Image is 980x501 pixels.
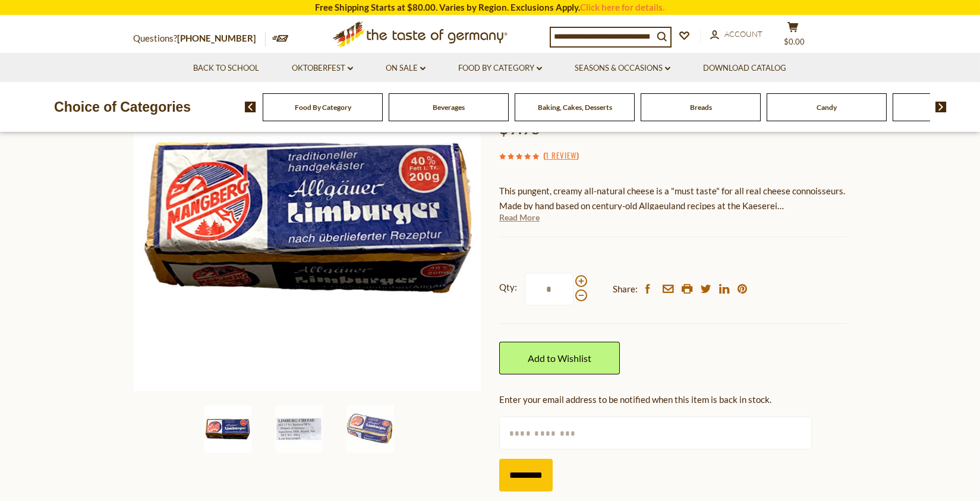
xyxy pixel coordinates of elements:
[613,282,638,297] span: Share:
[543,149,579,161] span: ( )
[346,405,394,453] img: Mangberg Orginal Bavarian Limburger Cheese, 7 oz
[575,62,670,75] a: Seasons & Occasions
[546,149,576,162] a: 1 Review
[499,280,517,295] strong: Qty:
[499,184,847,213] p: This pungent, creamy all-natural cheese is a "must taste" for all real cheese connoisseurs. Made ...
[292,62,353,75] a: Oktoberfest
[538,103,612,112] a: Baking, Cakes, Desserts
[433,103,465,112] a: Beverages
[710,28,763,41] a: Account
[725,29,763,39] span: Account
[458,62,542,75] a: Food By Category
[817,103,837,112] a: Candy
[295,103,351,112] a: Food By Category
[690,103,712,112] a: Breads
[178,33,257,43] a: [PHONE_NUMBER]
[703,62,786,75] a: Download Catalog
[386,62,426,75] a: On Sale
[193,62,259,75] a: Back to School
[499,392,847,407] div: Enter your email address to be notified when this item is back in stock.
[499,342,620,374] a: Add to Wishlist
[581,2,665,12] a: Click here for details.
[134,31,266,46] p: Questions?
[784,37,805,46] span: $0.00
[134,43,481,391] img: Mangberg Orginal Bavarian Limburger Cheese, 7 oz
[204,405,251,453] img: Mangberg Orginal Bavarian Limburger Cheese, 7 oz
[245,102,256,112] img: previous arrow
[776,21,811,51] button: $0.00
[499,212,540,223] a: Read More
[525,273,573,305] input: Qty:
[275,405,323,453] img: Mangberg Orginal Bavarian Limburger Cheese, 7 oz
[935,102,947,112] img: next arrow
